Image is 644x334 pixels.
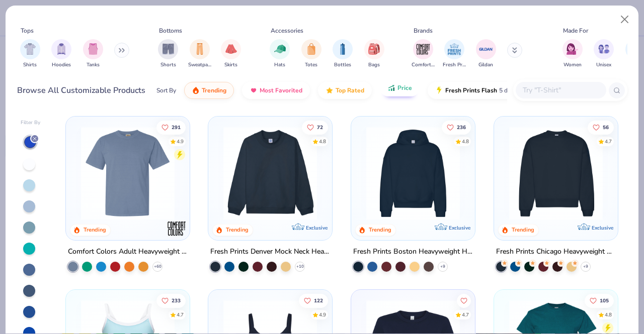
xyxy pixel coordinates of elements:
[260,86,302,94] span: Most Favorited
[476,39,496,69] button: filter button
[397,84,412,92] span: Price
[21,119,41,127] div: Filter By
[184,82,234,99] button: Trending
[271,26,303,35] div: Accessories
[596,61,611,69] span: Unisex
[337,43,348,55] img: Bottles Image
[326,86,334,94] img: TopRated.gif
[368,43,379,55] img: Bags Image
[317,125,324,130] span: 72
[306,43,317,55] img: Totes Image
[412,39,435,69] div: filter for Comfort Colors
[462,311,469,318] div: 4.7
[83,39,103,69] div: filter for Tanks
[177,138,184,145] div: 4.9
[588,120,614,134] button: Like
[594,39,614,69] div: filter for Unisex
[318,82,372,99] button: Top Rated
[567,43,578,55] img: Women Image
[158,39,178,69] div: filter for Shorts
[296,264,304,270] span: + 10
[225,43,237,55] img: Skirts Image
[336,86,364,94] span: Top Rated
[299,293,329,307] button: Like
[457,125,466,130] span: 236
[270,39,290,69] div: filter for Hats
[179,127,283,220] img: d7b8bf9a-be38-4304-afb7-1537702360f7
[364,39,384,69] button: filter button
[615,10,634,29] button: Close
[172,298,181,303] span: 233
[522,84,599,96] input: Try "T-Shirt"
[87,61,100,69] span: Tanks
[605,138,612,145] div: 4.7
[592,225,613,231] span: Exclusive
[20,39,40,69] button: filter button
[478,61,493,69] span: Gildan
[306,225,328,231] span: Exclusive
[563,61,582,69] span: Women
[585,293,614,307] button: Like
[156,120,186,134] button: Like
[442,120,471,134] button: Like
[153,264,161,270] span: + 60
[319,138,327,145] div: 4.8
[476,39,496,69] div: filter for Gildan
[333,39,353,69] div: filter for Bottles
[24,43,36,55] img: Shirts Image
[302,120,329,134] button: Like
[192,86,200,94] img: trending.gif
[305,61,317,69] span: Totes
[504,127,608,220] img: 6e2e8027-92d1-499c-9227-3a8f649c5fe7
[334,61,351,69] span: Bottles
[583,264,588,270] span: + 9
[21,26,34,35] div: Tops
[188,39,211,69] button: filter button
[20,39,40,69] div: filter for Shirts
[194,43,205,55] img: Sweatpants Image
[68,246,188,258] div: Comfort Colors Adult Heavyweight T-Shirt
[443,61,466,69] span: Fresh Prints
[449,225,470,231] span: Exclusive
[177,311,184,318] div: 4.7
[76,127,180,220] img: 39a9d8a6-a61a-495d-9a6e-c3915a378164
[221,39,241,69] button: filter button
[202,86,226,94] span: Trending
[562,39,583,69] button: filter button
[440,264,445,270] span: + 9
[443,39,466,69] button: filter button
[319,311,327,318] div: 4.9
[166,218,186,239] img: Comfort Colors logo
[56,43,67,55] img: Hoodies Image
[412,39,435,69] button: filter button
[462,138,469,145] div: 4.8
[563,26,588,35] div: Made For
[499,85,536,96] span: 5 day delivery
[443,39,466,69] div: filter for Fresh Prints
[221,39,241,69] div: filter for Skirts
[188,39,211,69] div: filter for Sweatpants
[51,39,71,69] div: filter for Hoodies
[416,42,431,57] img: Comfort Colors Image
[478,42,494,57] img: Gildan Image
[445,86,497,94] span: Fresh Prints Flash
[457,293,471,307] button: Like
[52,61,71,69] span: Hoodies
[333,39,353,69] button: filter button
[368,61,380,69] span: Bags
[159,26,182,35] div: Bottoms
[224,61,237,69] span: Skirts
[156,86,176,95] div: Sort By
[594,39,614,69] button: filter button
[274,61,285,69] span: Hats
[562,39,583,69] div: filter for Women
[210,246,330,258] div: Fresh Prints Denver Mock Neck Heavyweight Sweatshirt
[274,43,286,55] img: Hats Image
[600,298,609,303] span: 105
[242,82,310,99] button: Most Favorited
[51,39,71,69] button: filter button
[314,298,324,303] span: 122
[603,125,609,130] span: 56
[270,39,290,69] button: filter button
[353,246,473,258] div: Fresh Prints Boston Heavyweight Hoodie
